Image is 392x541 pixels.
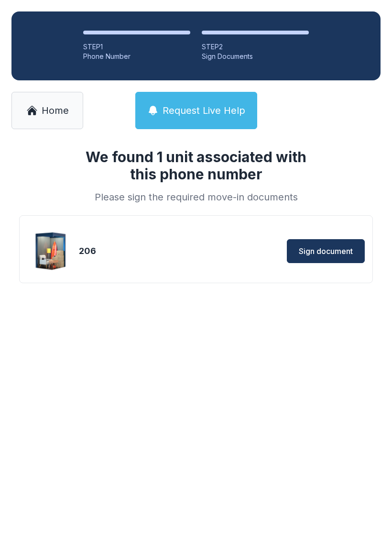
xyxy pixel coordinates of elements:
div: Please sign the required move-in documents [74,190,318,204]
div: 206 [79,244,194,258]
div: Phone Number [83,52,190,61]
span: Request Live Help [163,104,245,117]
h1: We found 1 unit associated with this phone number [74,148,318,183]
div: Sign Documents [202,52,309,61]
div: STEP 2 [202,42,309,52]
span: Sign document [299,245,353,257]
div: STEP 1 [83,42,190,52]
span: Home [42,104,69,117]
